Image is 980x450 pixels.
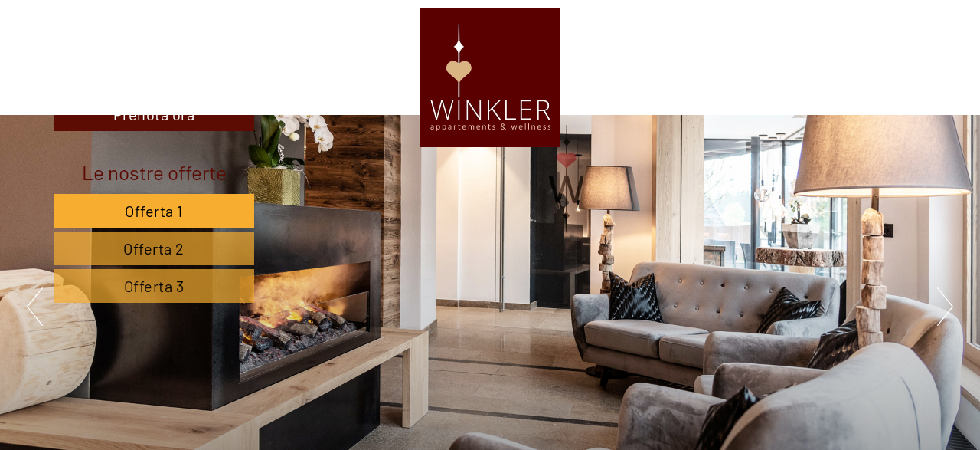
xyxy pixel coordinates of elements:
button: Next [937,287,953,326]
span: Offerta 1 [125,202,183,220]
button: Previous [27,287,43,326]
span: Offerta 2 [123,239,185,258]
div: Le nostre offerte [54,158,254,186]
span: Offerta 3 [124,277,185,295]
